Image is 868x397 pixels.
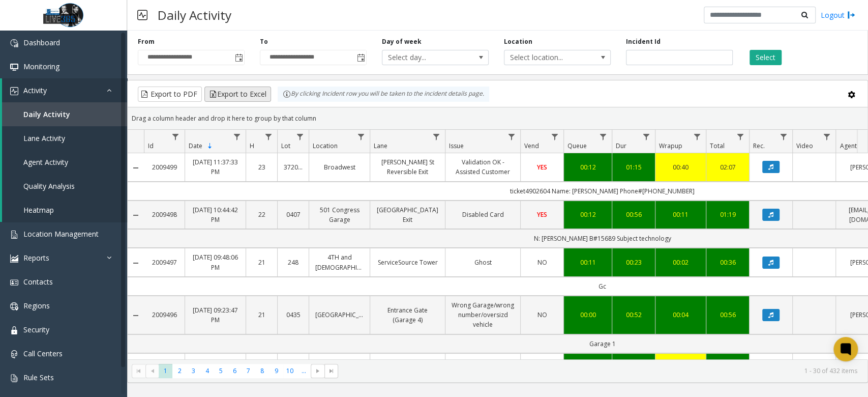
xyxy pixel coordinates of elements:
[10,278,18,287] img: 'icon'
[618,310,649,320] a: 00:52
[452,210,514,219] a: Disabled Card
[252,258,271,267] a: 21
[662,210,700,219] div: 00:11
[138,87,202,102] button: Export to PDF
[23,325,49,334] span: Security
[281,141,290,150] span: Lot
[150,210,178,219] a: 2009498
[159,364,172,378] span: Page 1
[128,311,144,320] a: Collapse Details
[570,210,606,219] a: 00:12
[570,162,606,172] a: 00:12
[242,364,255,378] span: Page 7
[821,10,855,20] a: Logout
[284,210,303,219] a: 0407
[10,326,18,334] img: 'icon'
[527,258,557,267] a: NO
[228,364,242,378] span: Page 6
[710,141,725,150] span: Total
[452,258,514,267] a: Ghost
[376,305,439,325] a: Entrance Gate (Garage 4)
[524,141,539,150] span: Vend
[23,157,68,167] span: Agent Activity
[315,162,364,172] a: Broadwest
[128,109,867,127] div: Drag a column header and drop it here to group by that column
[10,254,18,263] img: 'icon'
[128,164,144,172] a: Collapse Details
[618,162,649,172] div: 01:15
[527,310,557,320] a: NO
[261,130,275,144] a: H Filter Menu
[204,87,271,102] button: Export to Excel
[2,102,127,126] a: Daily Activity
[10,374,18,382] img: 'icon'
[537,310,547,319] span: NO
[315,205,364,224] a: 501 Congress Garage
[191,157,240,177] a: [DATE] 11:37:33 PM
[662,162,700,172] a: 00:40
[10,63,18,71] img: 'icon'
[255,364,269,378] span: Page 8
[344,366,857,375] kendo-pager-info: 1 - 30 of 432 items
[618,210,649,219] a: 00:56
[847,10,855,20] img: logout
[23,253,49,263] span: Reports
[250,141,254,150] span: H
[2,78,127,102] a: Activity
[189,141,202,150] span: Date
[570,258,606,267] div: 00:11
[662,310,700,320] div: 00:04
[191,252,240,272] a: [DATE] 09:48:06 PM
[2,174,127,198] a: Quality Analysis
[596,130,610,144] a: Queue Filter Menu
[452,300,514,330] a: Wrong Garage/wrong number/oversizd vehicle
[172,364,186,378] span: Page 2
[293,130,307,144] a: Lot Filter Menu
[23,373,54,382] span: Rule Sets
[284,310,303,320] a: 0435
[376,258,439,267] a: ServiceSource Tower
[23,133,65,143] span: Lane Activity
[23,229,99,239] span: Location Management
[324,364,338,378] span: Go to the last page
[712,162,743,172] a: 02:07
[570,310,606,320] a: 00:00
[354,130,368,144] a: Location Filter Menu
[355,50,366,65] span: Toggle popup
[504,130,518,144] a: Issue Filter Menu
[840,141,856,150] span: Agent
[283,90,291,98] img: infoIcon.svg
[23,109,70,119] span: Daily Activity
[283,364,297,378] span: Page 10
[187,364,200,378] span: Page 3
[10,39,18,47] img: 'icon'
[820,130,833,144] a: Video Filter Menu
[278,87,489,102] div: By clicking Incident row you will be taken to the incident details page.
[10,350,18,358] img: 'icon'
[2,150,127,174] a: Agent Activity
[150,258,178,267] a: 2009497
[191,358,240,377] a: [DATE] 08:41:57 PM
[128,211,144,219] a: Collapse Details
[616,141,626,150] span: Dur
[128,259,144,267] a: Collapse Details
[504,50,589,65] span: Select location...
[200,364,214,378] span: Page 4
[128,130,867,359] div: Data table
[23,277,53,287] span: Contacts
[776,130,790,144] a: Rec. Filter Menu
[753,141,765,150] span: Rec.
[327,367,336,375] span: Go to the last page
[639,130,653,144] a: Dur Filter Menu
[297,364,311,378] span: Page 11
[376,205,439,224] a: [GEOGRAPHIC_DATA] Exit
[452,157,514,177] a: Validation OK - Assisted Customer
[449,141,464,150] span: Issue
[2,126,127,150] a: Lane Activity
[260,37,268,46] label: To
[269,364,283,378] span: Page 9
[626,37,661,46] label: Incident Id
